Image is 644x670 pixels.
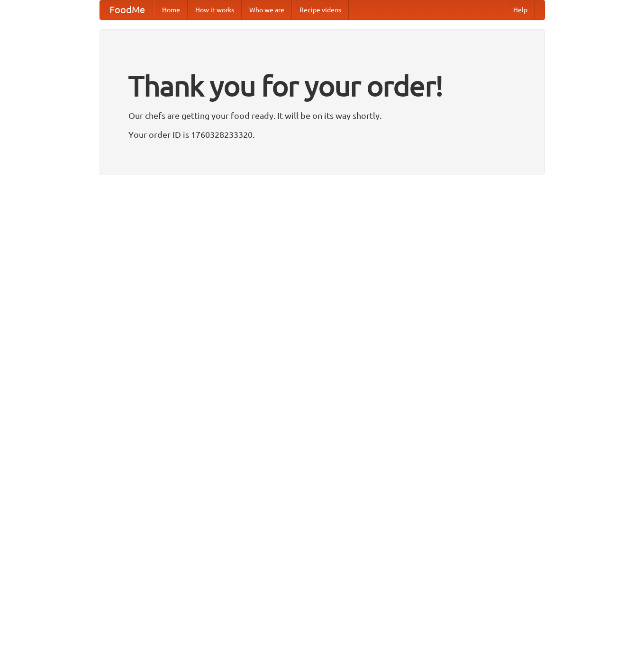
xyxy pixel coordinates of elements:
a: Who we are [242,0,292,19]
a: Recipe videos [292,0,349,19]
p: Your order ID is 1760328233320. [128,127,516,142]
p: Our chefs are getting your food ready. It will be on its way shortly. [128,108,516,123]
h1: Thank you for your order! [128,63,516,108]
a: FoodMe [100,0,154,19]
a: Help [506,0,535,19]
a: Home [154,0,188,19]
a: How it works [188,0,242,19]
